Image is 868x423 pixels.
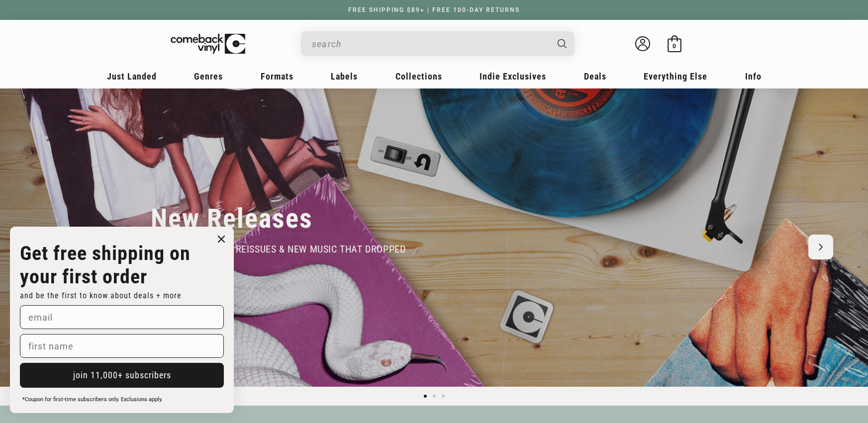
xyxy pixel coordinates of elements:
[107,71,157,82] span: Just Landed
[261,71,293,82] span: Formats
[644,71,707,82] span: Everything Else
[20,305,224,329] input: email
[584,71,606,82] span: Deals
[808,235,833,259] button: Next slide
[20,334,224,358] input: first name
[673,42,676,50] span: 0
[214,232,229,247] button: Close dialog
[22,396,163,403] span: *Coupon for first-time subscribers only. Exclusions apply.
[439,392,448,401] button: Load slide 3 of 3
[20,291,182,300] span: and be the first to know about deals + more
[151,243,406,273] span: our selection of reissues & new music that dropped this week.
[549,31,576,56] button: Search
[331,71,358,82] span: Labels
[312,34,548,54] input: When autocomplete results are available use up and down arrows to review and enter to select
[338,6,530,13] a: FREE SHIPPING $89+ | FREE 100-DAY RETURNS
[395,71,442,82] span: Collections
[421,392,430,401] button: Load slide 1 of 3
[430,392,439,401] button: Load slide 2 of 3
[745,71,762,82] span: Info
[301,31,575,56] div: Search
[194,71,223,82] span: Genres
[20,363,224,388] button: join 11,000+ subscribers
[480,71,546,82] span: Indie Exclusives
[151,202,313,235] h2: New Releases
[20,242,191,288] strong: Get free shipping on your first order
